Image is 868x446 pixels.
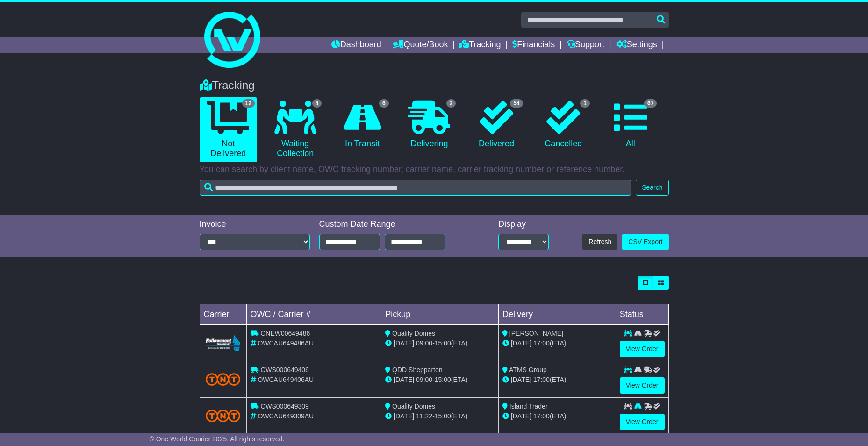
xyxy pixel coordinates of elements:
[331,37,381,53] a: Dashboard
[379,99,389,108] span: 6
[467,97,525,152] a: 54 Delivered
[644,99,657,108] span: 67
[200,304,246,325] td: Carrier
[401,97,458,152] a: 2 Delivering
[435,339,451,347] span: 15:00
[533,376,550,383] span: 17:00
[394,376,414,383] span: [DATE]
[206,373,241,386] img: TNT_Domestic.png
[602,97,659,152] a: 67 All
[616,304,668,325] td: Status
[258,376,314,383] span: OWCAU649406AU
[385,375,495,385] div: - (ETA)
[616,37,657,53] a: Settings
[381,304,499,325] td: Pickup
[385,338,495,348] div: - (ETA)
[416,412,432,420] span: 11:22
[242,99,255,108] span: 12
[636,180,668,196] button: Search
[150,435,285,443] span: © One World Courier 2025. All rights reserved.
[620,414,665,430] a: View Order
[195,79,674,93] div: Tracking
[312,99,322,108] span: 4
[620,377,665,394] a: View Order
[509,366,547,374] span: ATMS Group
[266,97,324,162] a: 4 Waiting Collection
[246,304,381,325] td: OWC / Carrier #
[206,410,241,422] img: TNT_Domestic.png
[260,403,309,410] span: OWS000649309
[200,165,669,175] p: You can search by client name, OWC tracking number, carrier name, carrier tracking number or refe...
[498,304,616,325] td: Delivery
[535,97,592,152] a: 1 Cancelled
[258,339,314,347] span: OWCAU649486AU
[511,412,531,420] span: [DATE]
[509,330,563,337] span: [PERSON_NAME]
[435,412,451,420] span: 15:00
[511,376,531,383] span: [DATE]
[622,234,668,250] a: CSV Export
[385,411,495,421] div: - (ETA)
[394,412,414,420] span: [DATE]
[392,403,435,410] span: Quality Domes
[260,330,310,337] span: ONEW00649486
[533,339,550,347] span: 17:00
[510,99,523,108] span: 54
[319,219,469,230] div: Custom Date Range
[416,339,432,347] span: 09:00
[511,339,531,347] span: [DATE]
[392,330,435,337] span: Quality Domes
[392,366,442,374] span: QDD Shepparton
[580,99,590,108] span: 1
[416,376,432,383] span: 09:00
[394,339,414,347] span: [DATE]
[620,341,665,357] a: View Order
[258,412,314,420] span: OWCAU649309AU
[512,37,555,53] a: Financials
[502,375,612,385] div: (ETA)
[567,37,604,53] a: Support
[509,403,548,410] span: Island Trader
[260,366,309,374] span: OWS000649406
[502,338,612,348] div: (ETA)
[393,37,448,53] a: Quote/Book
[200,219,310,230] div: Invoice
[200,97,257,162] a: 12 Not Delivered
[435,376,451,383] span: 15:00
[459,37,501,53] a: Tracking
[333,97,391,152] a: 6 In Transit
[533,412,550,420] span: 17:00
[498,219,549,230] div: Display
[206,335,241,351] img: Followmont_Transport.png
[446,99,456,108] span: 2
[502,411,612,421] div: (ETA)
[582,234,617,250] button: Refresh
